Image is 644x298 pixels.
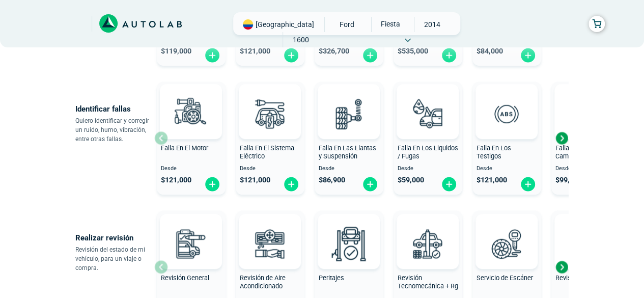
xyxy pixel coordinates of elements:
[477,47,503,56] span: $ 84,000
[477,166,537,172] span: Desde
[477,144,511,160] span: Falla En Los Testigos
[555,144,609,160] span: Falla En La Caja de Cambio
[255,86,285,117] img: AD0BCuuxAAAAAElFTkSuQmCC
[240,274,286,290] span: Revisión de Aire Acondicionado
[240,176,270,184] span: $ 121,000
[441,176,457,192] img: fi_plus-circle2.svg
[161,176,191,184] span: $ 121,000
[412,86,443,117] img: AD0BCuuxAAAAAElFTkSuQmCC
[255,216,285,247] img: AD0BCuuxAAAAAElFTkSuQmCC
[484,221,529,266] img: escaner-v3.svg
[333,216,364,247] img: AD0BCuuxAAAAAElFTkSuQmCC
[372,17,408,31] span: FIESTA
[75,231,154,245] p: Realizar revisión
[240,166,300,172] span: Desde
[240,144,294,160] span: Falla En El Sistema Eléctrico
[472,82,541,195] button: Falla En Los Testigos Desde $121,000
[319,144,376,160] span: Falla En Las Llantas y Suspensión
[362,176,378,192] img: fi_plus-circle2.svg
[554,130,569,146] div: Next slide
[240,47,270,56] span: $ 121,000
[398,47,428,56] span: $ 535,000
[412,216,443,247] img: AD0BCuuxAAAAAElFTkSuQmCC
[157,82,226,195] button: Falla En El Motor Desde $121,000
[247,91,292,136] img: diagnostic_bombilla-v3.svg
[247,221,292,266] img: aire_acondicionado-v3.svg
[441,47,457,63] img: fi_plus-circle2.svg
[176,86,206,117] img: AD0BCuuxAAAAAElFTkSuQmCC
[491,86,522,117] img: AD0BCuuxAAAAAElFTkSuQmCC
[405,91,450,136] img: diagnostic_gota-de-sangre-v3.svg
[477,176,507,184] span: $ 121,000
[169,221,213,266] img: revision_general-v3.svg
[204,176,220,192] img: fi_plus-circle2.svg
[326,221,371,266] img: peritaje-v3.svg
[333,86,364,117] img: AD0BCuuxAAAAAElFTkSuQmCC
[75,102,154,116] p: Identificar fallas
[398,166,458,172] span: Desde
[477,274,533,282] span: Servicio de Escáner
[283,47,299,63] img: fi_plus-circle2.svg
[161,166,221,172] span: Desde
[75,245,154,273] p: Revisión del estado de mi vehículo, para un viaje o compra.
[398,274,458,290] span: Revisión Tecnomecánica + Rg
[414,17,451,32] span: 2014
[176,216,206,247] img: AD0BCuuxAAAAAElFTkSuQmCC
[319,274,344,282] span: Peritajes
[520,47,536,63] img: fi_plus-circle2.svg
[319,176,345,184] span: $ 86,900
[256,19,314,30] span: [GEOGRAPHIC_DATA]
[326,91,371,136] img: diagnostic_suspension-v3.svg
[161,274,209,282] span: Revisión General
[236,82,304,195] button: Falla En El Sistema Eléctrico Desde $121,000
[329,17,365,32] span: FORD
[563,91,608,136] img: diagnostic_caja-de-cambios-v3.svg
[315,82,383,195] button: Falla En Las Llantas y Suspensión Desde $86,900
[491,216,522,247] img: AD0BCuuxAAAAAElFTkSuQmCC
[319,166,379,172] span: Desde
[398,176,424,184] span: $ 59,000
[398,144,458,160] span: Falla En Los Liquidos / Fugas
[520,176,536,192] img: fi_plus-circle2.svg
[204,47,220,63] img: fi_plus-circle2.svg
[75,116,154,144] p: Quiero identificar y corregir un ruido, humo, vibración, entre otras fallas.
[555,274,610,282] span: Revisión de Batería
[554,259,569,275] div: Next slide
[283,176,299,192] img: fi_plus-circle2.svg
[394,82,462,195] button: Falla En Los Liquidos / Fugas Desde $59,000
[551,82,620,195] button: Falla En La Caja de Cambio Desde $99,000
[484,91,529,136] img: diagnostic_diagnostic_abs-v3.svg
[283,32,319,47] span: 1600
[555,166,616,172] span: Desde
[319,47,349,56] span: $ 326,700
[161,144,208,152] span: Falla En El Motor
[555,176,582,184] span: $ 99,000
[243,19,253,30] img: Flag of COLOMBIA
[161,47,191,56] span: $ 119,000
[362,47,378,63] img: fi_plus-circle2.svg
[405,221,450,266] img: revision_tecno_mecanica-v3.svg
[563,221,608,266] img: cambio_bateria-v3.svg
[169,91,213,136] img: diagnostic_engine-v3.svg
